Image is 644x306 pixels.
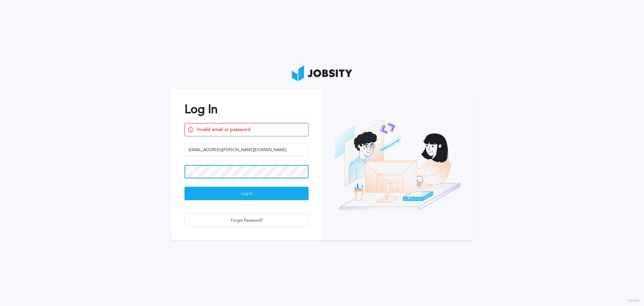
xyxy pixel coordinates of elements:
span: Invalid email or password [197,127,305,132]
button: Forgot Password? [184,214,309,227]
label: Version: [628,299,641,303]
div: Log In [185,187,308,201]
button: Log In [184,187,309,200]
div: Forgot Password? [185,214,308,227]
input: Email [184,143,309,157]
h2: Log In [184,102,309,116]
